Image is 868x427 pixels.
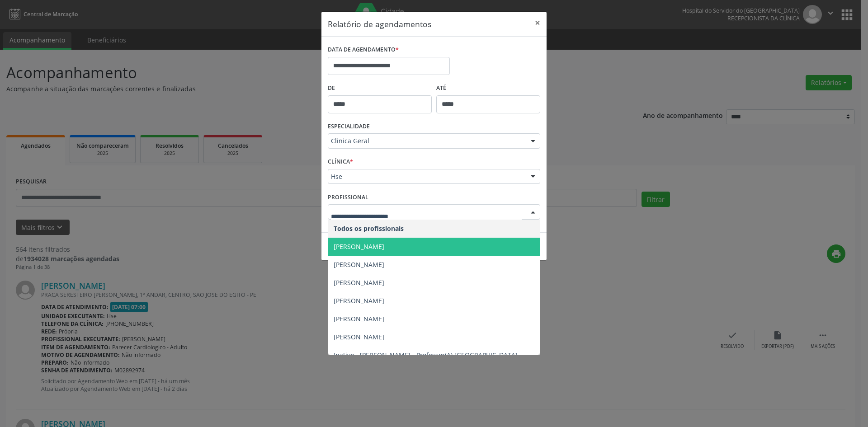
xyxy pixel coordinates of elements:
label: DATA DE AGENDAMENTO [328,43,399,57]
span: Todos os profissionais [334,224,404,233]
span: [PERSON_NAME] [334,314,384,323]
span: Inativo - [PERSON_NAME] - Professor(A) [GEOGRAPHIC_DATA] [334,351,518,359]
label: De [328,81,432,95]
span: [PERSON_NAME] [334,242,384,251]
label: ATÉ [436,81,540,95]
label: ESPECIALIDADE [328,120,370,134]
label: CLÍNICA [328,155,353,169]
span: [PERSON_NAME] [334,260,384,269]
h5: Relatório de agendamentos [328,18,431,30]
span: [PERSON_NAME] [334,333,384,341]
button: Close [528,12,547,34]
span: [PERSON_NAME] [334,278,384,287]
span: [PERSON_NAME] [334,296,384,305]
label: PROFISSIONAL [328,190,368,204]
span: Hse [331,172,522,181]
span: Clinica Geral [331,136,522,145]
